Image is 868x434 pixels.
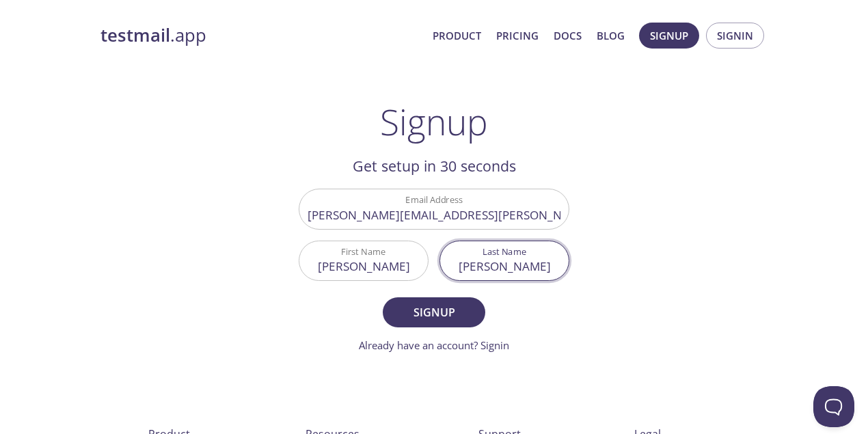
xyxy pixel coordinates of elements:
a: Blog [597,27,625,44]
a: Docs [554,27,582,44]
span: Signup [398,303,470,322]
iframe: Help Scout Beacon - Open [813,386,854,427]
a: Already have an account? Signin [359,338,509,352]
a: Pricing [496,27,539,44]
h2: Get setup in 30 seconds [299,154,569,178]
a: testmail.app [100,24,422,47]
span: Signin [717,27,753,44]
strong: testmail [100,23,170,47]
button: Signup [383,297,485,327]
button: Signin [706,23,764,49]
a: Product [433,27,481,44]
h1: Signup [380,101,488,142]
span: Signup [650,27,688,44]
button: Signup [639,23,699,49]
